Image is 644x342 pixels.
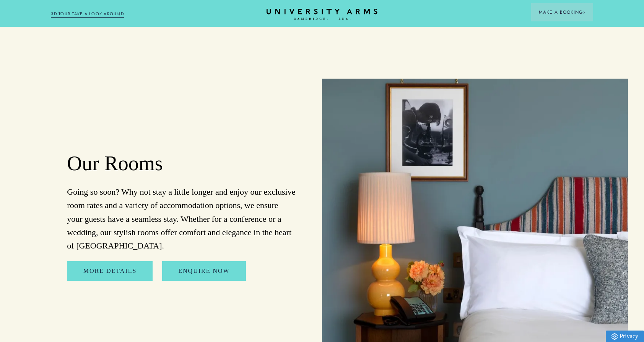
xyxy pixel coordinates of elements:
[67,185,296,252] p: Going so soon? Why not stay a little longer and enjoy our exclusive room rates and a variety of a...
[267,9,377,21] a: Home
[67,151,296,176] h2: Our Rooms
[51,11,124,18] a: 3D TOUR:TAKE A LOOK AROUND
[67,261,153,281] a: More Details
[583,11,585,14] img: Arrow icon
[606,331,644,342] a: Privacy
[531,3,593,21] button: Make a BookingArrow icon
[611,333,618,340] img: Privacy
[539,9,585,16] span: Make a Booking
[162,261,246,281] a: Enquire Now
